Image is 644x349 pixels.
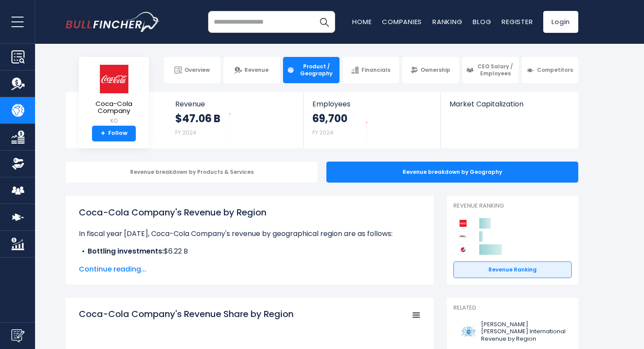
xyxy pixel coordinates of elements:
[543,11,578,33] a: Login
[326,162,578,183] div: Revenue breakdown by Geography
[312,129,333,136] small: FY 2024
[458,231,468,242] img: Keurig Dr Pepper competitors logo
[312,112,347,125] strong: 69,700
[175,112,220,125] strong: $47.06 B
[223,57,280,83] a: Revenue
[86,100,142,115] span: Coca-Cola Company
[312,100,431,108] span: Employees
[88,246,164,256] b: Bottling investments:
[85,64,142,126] a: Coca-Cola Company KO
[453,319,572,345] a: [PERSON_NAME] [PERSON_NAME] International Revenue by Region
[79,257,421,267] li: $8.12 B
[473,17,491,26] a: Blog
[244,67,269,74] span: Revenue
[459,322,478,342] img: PM logo
[453,202,572,210] p: Revenue Ranking
[79,246,421,257] li: $6.22 B
[502,17,533,26] a: Register
[79,264,421,275] span: Continue reading...
[522,57,578,83] a: Competitors
[79,206,421,219] h1: Coca-Cola Company's Revenue by Region
[352,17,372,26] a: Home
[453,261,572,278] a: Revenue Ranking
[421,67,450,74] span: Ownership
[382,17,422,26] a: Companies
[304,92,440,148] a: Employees 69,700 FY 2024
[175,129,196,136] small: FY 2024
[86,117,142,125] small: KO
[92,126,136,141] a: +Follow
[458,244,468,255] img: PepsiCo competitors logo
[66,162,318,183] div: Revenue breakdown by Products & Services
[343,57,399,83] a: Financials
[164,57,220,83] a: Overview
[432,17,462,26] a: Ranking
[361,67,390,74] span: Financials
[402,57,459,83] a: Ownership
[283,57,340,83] a: Product / Geography
[88,257,114,267] b: Europe:
[462,57,519,83] a: CEO Salary / Employees
[79,308,294,320] tspan: Coca-Cola Company's Revenue Share by Region
[449,100,569,108] span: Market Capitalization
[184,67,210,74] span: Overview
[297,63,336,77] span: Product / Geography
[101,130,105,137] strong: +
[313,11,335,33] button: Search
[166,92,304,148] a: Revenue $47.06 B FY 2024
[11,157,25,170] img: Ownership
[66,12,160,32] img: bullfincher logo
[476,63,515,77] span: CEO Salary / Employees
[481,321,566,343] span: [PERSON_NAME] [PERSON_NAME] International Revenue by Region
[79,229,421,239] p: In fiscal year [DATE], Coca-Cola Company's revenue by geographical region are as follows:
[175,100,295,108] span: Revenue
[458,218,468,229] img: Coca-Cola Company competitors logo
[537,67,573,74] span: Competitors
[66,12,160,32] a: Go to homepage
[453,304,572,312] p: Related
[441,92,577,123] a: Market Capitalization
